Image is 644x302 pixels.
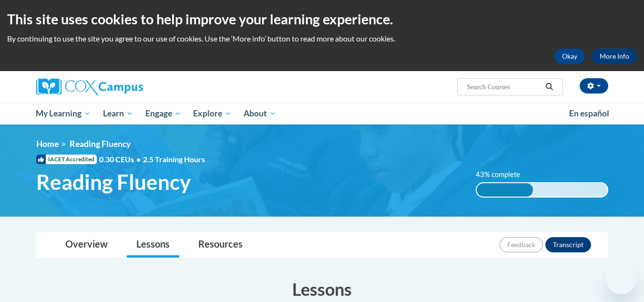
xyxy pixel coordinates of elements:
[36,277,608,301] h3: Lessons
[244,108,276,119] span: About
[189,232,252,258] a: Resources
[476,169,531,180] label: 43% complete
[477,183,533,197] div: 43% complete
[22,103,623,125] div: Main menu
[237,103,282,125] a: About
[145,108,181,119] span: Engage
[70,139,131,149] span: Reading Fluency
[36,155,97,164] span: IACET Accredited
[554,49,585,64] button: Okay
[592,49,637,64] a: More Info
[127,232,179,258] a: Lessons
[136,155,141,164] span: •
[606,264,636,294] iframe: Button to launch messaging window
[36,78,217,95] a: Cox Campus
[143,155,205,164] span: 2.5 Training Hours
[569,108,609,118] span: En español
[56,232,117,258] a: Overview
[466,81,542,93] input: Search Courses
[500,237,543,252] button: Feedback
[193,108,231,119] span: Explore
[30,103,97,125] a: My Learning
[36,108,91,119] span: My Learning
[7,33,637,44] p: By continuing to use the site you agree to our use of cookies. Use the ‘More info’ button to read...
[139,103,187,125] a: Engage
[7,10,637,29] h2: This site uses cookies to help improve your learning experience.
[36,78,143,95] img: Cox Campus
[36,169,191,195] span: Reading Fluency
[103,108,133,119] span: Learn
[542,81,556,93] button: Search
[97,103,139,125] a: Learn
[187,103,237,125] a: Explore
[545,237,591,252] button: Transcript
[563,104,615,124] a: En español
[580,78,608,94] button: Account Settings
[36,139,59,149] a: Home
[99,154,143,165] span: 0.30 CEUs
